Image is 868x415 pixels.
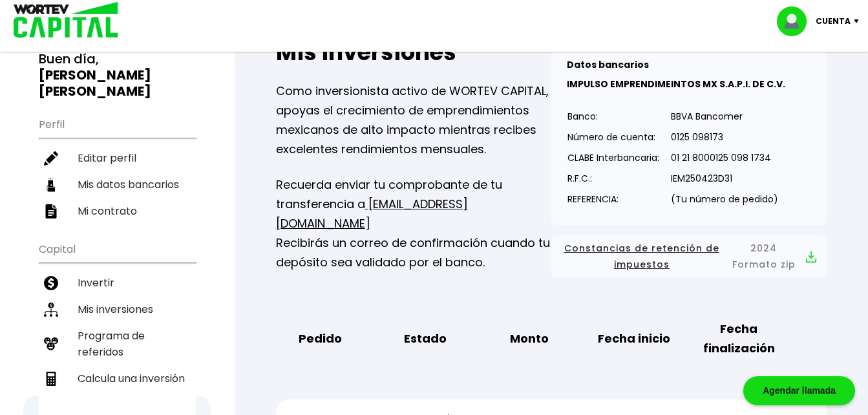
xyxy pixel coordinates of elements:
p: 0125 098173 [671,127,778,147]
img: inversiones-icon.6695dc30.svg [44,303,58,317]
span: Constancias de retención de impuestos [562,240,722,273]
p: R.F.C.: [567,169,659,188]
a: [EMAIL_ADDRESS][DOMAIN_NAME] [276,196,468,231]
img: datos-icon.10cf9172.svg [44,178,58,192]
p: Banco: [567,107,659,126]
a: Mi contrato [39,198,196,224]
p: Cuenta [816,12,851,31]
a: Mis datos bancarios [39,171,196,198]
img: contrato-icon.f2db500c.svg [44,204,58,218]
img: recomiendanos-icon.9b8e9327.svg [44,337,58,351]
p: IEM250423D31 [671,169,778,188]
b: Monto [510,329,549,348]
p: Número de cuenta: [567,127,659,147]
img: profile-image [777,6,816,36]
p: Recuerda enviar tu comprobante de tu transferencia a Recibirás un correo de confirmación cuando t... [276,175,551,272]
p: (Tu número de pedido) [671,189,778,209]
div: Agendar llamada [743,376,855,405]
b: Datos bancarios [567,58,649,71]
a: Invertir [39,270,196,296]
b: Estado [404,329,447,348]
p: 01 21 8000125 098 1734 [671,148,778,167]
h2: Mis inversiones [276,39,551,65]
p: Como inversionista activo de WORTEV CAPITAL, apoyas el crecimiento de emprendimientos mexicanos d... [276,81,551,159]
h3: Buen día, [39,51,196,100]
img: editar-icon.952d3147.svg [44,151,58,165]
b: Fecha finalización [695,319,783,358]
ul: Perfil [39,110,196,224]
p: BBVA Bancomer [671,107,778,126]
b: IMPULSO EMPRENDIMEINTOS MX S.A.P.I. DE C.V. [567,78,785,90]
a: Calcula una inversión [39,365,196,392]
img: calculadora-icon.17d418c4.svg [44,372,58,386]
button: Constancias de retención de impuestos2024 Formato zip [562,240,816,273]
p: CLABE Interbancaria: [567,148,659,167]
p: REFERENCIA: [567,189,659,209]
b: Fecha inicio [598,329,670,348]
a: Programa de referidos [39,323,196,365]
img: invertir-icon.b3b967d7.svg [44,276,58,290]
b: Pedido [299,329,342,348]
a: Mis inversiones [39,296,196,323]
b: [PERSON_NAME] [PERSON_NAME] [39,66,151,100]
img: icon-down [851,19,868,23]
a: Editar perfil [39,145,196,171]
